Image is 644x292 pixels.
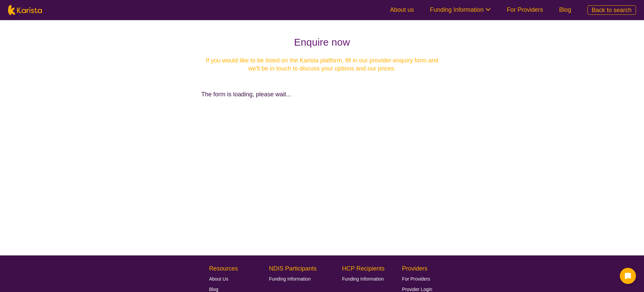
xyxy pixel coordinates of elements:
a: Funding Information [342,274,384,284]
img: Karista logo [8,5,42,15]
span: For Providers [402,276,430,282]
a: Funding Information [430,6,491,13]
b: Providers [402,265,428,272]
h2: Enquire now [201,36,443,48]
a: About us [390,6,414,13]
b: HCP Recipients [342,265,385,272]
span: Back to search [592,7,632,13]
a: Back to search [587,5,636,15]
p: The form is loading, please wait... [201,89,443,99]
span: Provider Login [402,287,432,292]
span: Blog [209,287,218,292]
h4: If you would like to be listed on the Karista platform, fill in our provider enquiry form and we'... [201,56,443,72]
a: Blog [559,6,571,13]
b: Resources [209,265,238,272]
span: Funding Information [342,276,384,282]
span: About Us [209,276,228,282]
b: NDIS Participants [269,265,317,272]
a: For Providers [402,274,432,284]
a: About Us [209,274,251,284]
span: Funding Information [269,276,311,282]
a: For Providers [507,6,543,13]
a: Funding Information [269,274,324,284]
